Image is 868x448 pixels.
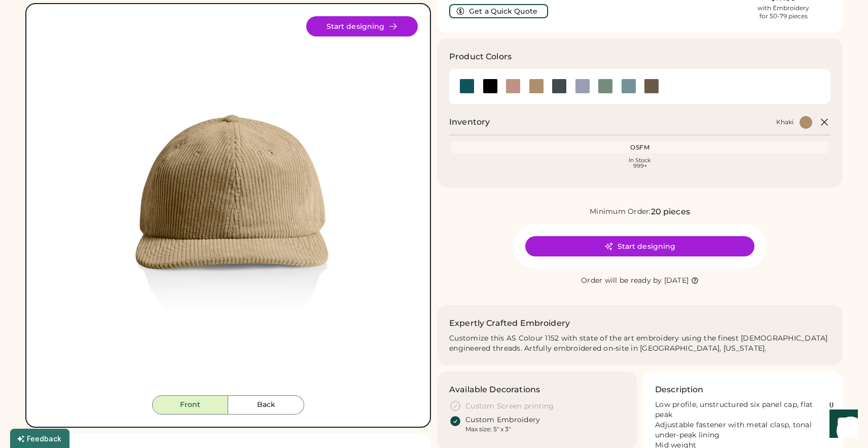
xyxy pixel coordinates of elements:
button: Back [228,395,304,415]
div: with Embroidery for 50-79 pieces [757,4,809,20]
div: Khaki [776,118,793,126]
img: 1152 - Khaki Front Image [39,16,418,395]
button: Start designing [525,236,754,256]
div: Custom Embroidery [465,415,540,425]
div: Custom Screen printing [465,401,554,412]
div: Minimum Order: [590,207,651,217]
div: Max size: 5" x 3" [465,425,511,433]
h3: Available Decorations [449,384,540,396]
h2: Expertly Crafted Embroidery [449,317,570,329]
button: Get a Quick Quote [449,4,548,18]
button: Front [152,395,228,415]
button: Start designing [306,16,418,36]
div: [DATE] [664,276,689,286]
div: 1152 Style Image [39,16,418,395]
iframe: Front Chat [820,402,863,446]
div: 20 pieces [651,206,690,218]
h3: Description [655,384,704,396]
h2: Inventory [449,116,490,128]
div: OSFM [453,143,826,152]
h3: Product Colors [449,51,512,63]
div: In Stock 999+ [453,158,826,169]
div: Customize this AS Colour 1152 with state of the art embroidery using the finest [DEMOGRAPHIC_DATA... [449,333,830,354]
div: Order will be ready by [581,276,662,286]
